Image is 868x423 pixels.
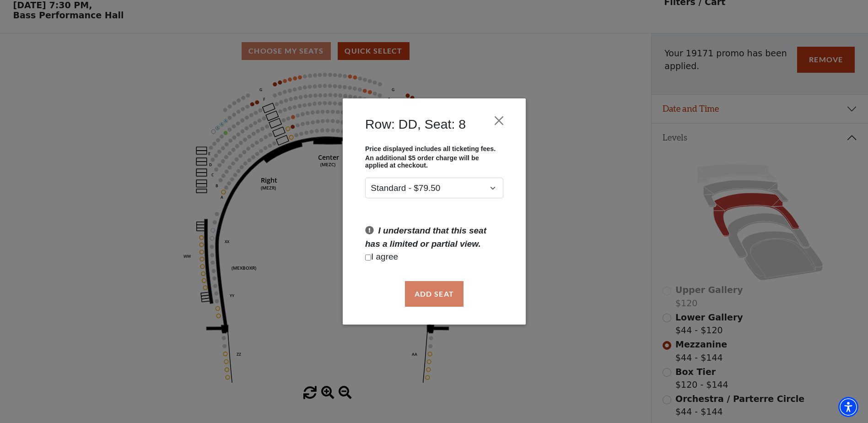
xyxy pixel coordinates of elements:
[365,224,503,250] p: I understand that this seat has a limited or partial view.
[838,397,858,417] div: Accessibility Menu
[365,154,503,169] p: An additional $5 order charge will be applied at checkout.
[365,250,503,264] p: I agree
[365,116,466,132] h4: Row: DD, Seat: 8
[365,145,503,152] p: Price displayed includes all ticketing fees.
[365,255,371,260] input: Checkbox field
[490,112,507,129] button: Close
